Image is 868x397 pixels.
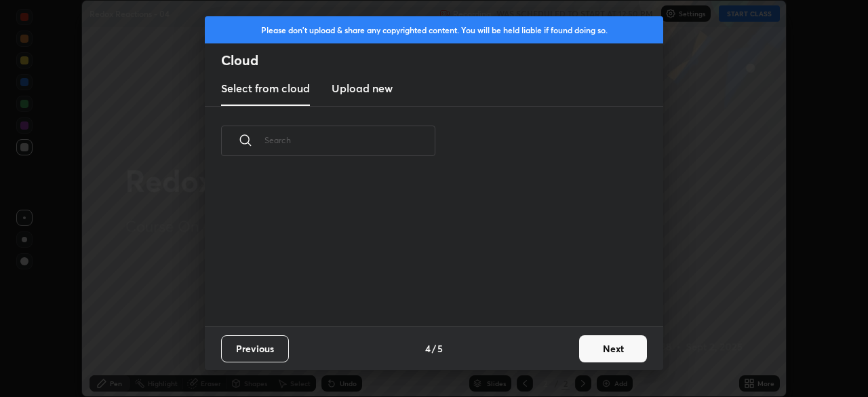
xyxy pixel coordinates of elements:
h3: Select from cloud [221,80,310,96]
button: Next [579,335,647,362]
h2: Cloud [221,52,663,69]
input: Search [264,111,435,169]
h4: 5 [437,341,443,356]
h3: Upload new [332,80,393,96]
h4: 4 [425,341,431,356]
div: Please don't upload & share any copyrighted content. You will be held liable if found doing so. [205,16,663,43]
button: Previous [221,335,289,362]
h4: / [432,341,436,356]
